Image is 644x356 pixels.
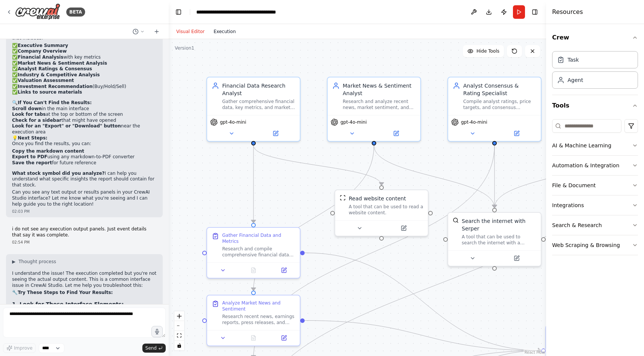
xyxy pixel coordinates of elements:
[491,145,619,208] g: Edge from ca80233c-48d1-4ce1-99cc-05a1b4d43825 to f5cddb2f-c5ad-469c-8fb7-cbaec179dca7
[568,76,583,84] div: Agent
[12,89,157,95] li: ✅
[461,119,487,125] span: gpt-4o-mini
[12,148,84,154] strong: Copy the markdown content
[305,249,541,354] g: Edge from 57413136-9113-4750-a305-90a83ed55c61 to ca5fee28-f3a5-47e5-912b-32202654821f
[222,300,295,312] div: Analyze Market News and Sentiment
[552,48,638,95] div: Crew
[151,27,163,36] button: Start a new chat
[552,8,583,17] h4: Resources
[12,160,52,165] strong: Save the report
[525,350,545,354] a: React Flow attribution
[174,321,184,331] button: zoom out
[145,345,157,351] span: Send
[18,100,92,105] strong: If You Can't Find the Results:
[206,227,301,279] div: Gather Financial Data and MetricsResearch and compile comprehensive financial data for {stock_sym...
[18,89,82,95] strong: Links to source materials
[463,82,536,97] div: Analyst Consensus & Rating Specialist
[463,45,504,57] button: Hide Tools
[12,123,121,129] strong: Look for an "Export" or "Download" button
[552,235,638,255] button: Web Scraping & Browsing
[130,27,148,36] button: Switch to previous chat
[18,61,107,66] strong: Market News & Sentiment Analysis
[12,84,157,90] li: ✅ (Buy/Hold/Sell)
[174,311,184,321] button: zoom in
[12,43,157,49] li: ✅
[552,95,638,116] button: Tools
[175,45,194,51] div: Version 1
[18,66,92,71] strong: Analyst Ratings & Consensus
[220,119,246,125] span: gpt-4o-mini
[552,176,638,195] button: File & Document
[12,290,157,296] h2: 🔧
[209,27,240,36] button: Execution
[463,98,536,111] div: Compile analyst ratings, price targets, and consensus estimates for {stock_symbol} from major inv...
[568,56,579,64] div: Task
[327,77,421,142] div: Market News & Sentiment AnalystResearch and analyze recent news, market sentiment, and analyst op...
[254,129,297,138] button: Open in side panel
[271,333,297,342] button: Open in side panel
[18,78,74,83] strong: Valuation Assessment
[18,259,56,265] span: Thought process
[12,239,157,245] div: 02:54 PM
[12,61,157,67] li: ✅
[222,232,295,244] div: Gather Financial Data and Metrics
[491,145,498,208] g: Edge from 2305365f-811d-4372-a1e9-4a1e291feda1 to f5cddb2f-c5ad-469c-8fb7-cbaec179dca7
[12,154,157,160] li: using any markdown-to-PDF converter
[12,48,157,55] li: ✅
[552,136,638,155] button: AI & Machine Learning
[370,145,498,208] g: Edge from e756053d-f631-4adb-a154-a8ea741def20 to f5cddb2f-c5ad-469c-8fb7-cbaec179dca7
[222,98,295,111] div: Gather comprehensive financial data, key metrics, and market performance information for {stock_s...
[222,82,295,97] div: Financial Data Research Analyst
[12,55,157,61] li: ✅ with key metrics
[174,341,184,350] button: toggle interactivity
[305,317,541,354] g: Edge from aee34395-3e64-45c9-a1ba-1e4507b46eb7 to ca5fee28-f3a5-47e5-912b-32202654821f
[222,246,295,258] div: Research and compile comprehensive financial data for {stock_symbol} including current stock pric...
[12,106,157,112] li: in the main interface
[552,215,638,235] button: Search & Research
[382,224,425,233] button: Open in side panel
[12,171,105,176] strong: What stock symbol did you analyze?
[340,195,346,201] img: ScrapeWebsiteTool
[495,129,538,138] button: Open in side panel
[12,301,124,307] strong: 1. Look for These Interface Elements:
[222,314,295,326] div: Research recent news, earnings reports, press releases, and market sentiment for {stock_symbol} o...
[447,212,542,267] div: SerperDevToolSearch the internet with SerperA tool that can be used to search the internet with a...
[271,266,297,275] button: Open in side panel
[12,209,157,214] div: 02:03 PM
[453,217,459,223] img: SerperDevTool
[530,7,540,17] button: Hide right sidebar
[343,82,416,97] div: Market News & Sentiment Analyst
[12,160,157,166] li: for future reference
[18,55,63,60] strong: Financial Analysis
[18,84,93,89] strong: Investment Recommendation
[12,259,56,265] button: ▶Thought process
[196,8,281,16] nav: breadcrumb
[12,141,157,147] p: Once you find the results, you can:
[66,8,85,17] div: BETA
[349,195,406,202] div: Read website content
[12,189,157,207] p: Can you see any text output or results panels in your CrewAI Studio interface? Let me know what y...
[462,234,536,246] div: A tool that can be used to search the internet with a search_query. Supports different search typ...
[18,72,100,77] strong: Industry & Competitive Analysis
[349,204,423,216] div: A tool that can be used to read a website content.
[334,189,429,236] div: ScrapeWebsiteToolRead website contentA tool that can be used to read a website content.
[12,78,157,84] li: ✅
[12,154,47,159] strong: Export to PDF
[447,77,542,142] div: Analyst Consensus & Rating SpecialistCompile analyst ratings, price targets, and consensus estima...
[552,195,638,215] button: Integrations
[174,331,184,341] button: fit view
[206,77,301,142] div: Financial Data Research AnalystGather comprehensive financial data, key metrics, and market perfo...
[12,112,46,117] strong: Look for tabs
[18,290,113,295] strong: Try These Steps to Find Your Results:
[173,7,184,17] button: Hide left sidebar
[12,100,157,106] h2: 🔍
[12,135,157,141] h2: 💡
[142,344,166,353] button: Send
[495,254,538,263] button: Open in side panel
[340,119,367,125] span: gpt-4o-mini
[12,226,157,238] p: i do not see any execution output panels. Just event details that say it was complete.
[172,27,209,36] button: Visual Editor
[18,135,47,141] strong: Next Steps:
[552,27,638,48] button: Crew
[343,98,416,111] div: Research and analyze recent news, market sentiment, and analyst opinions for {stock_symbol} inclu...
